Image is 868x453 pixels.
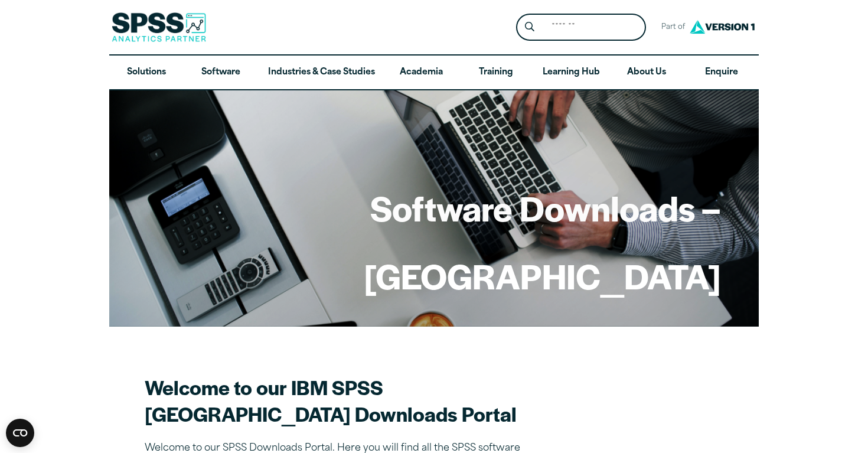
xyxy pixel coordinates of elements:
[525,22,534,32] svg: Search magnifying glass icon
[112,12,206,42] img: SPSS Analytics Partner
[609,56,684,90] a: About Us
[109,56,759,90] nav: Desktop version of site main menu
[684,56,759,90] a: Enquire
[516,14,646,41] form: Site Header Search Form
[655,19,687,36] span: Part of
[364,253,721,299] h1: [GEOGRAPHIC_DATA]
[687,16,758,38] img: Version1 Logo
[459,56,533,90] a: Training
[519,17,541,38] button: Search magnifying glass icon
[384,56,459,90] a: Academia
[259,56,384,90] a: Industries & Case Studies
[109,56,184,90] a: Solutions
[364,185,721,231] h1: Software Downloads –
[533,56,609,90] a: Learning Hub
[145,374,558,427] h2: Welcome to our IBM SPSS [GEOGRAPHIC_DATA] Downloads Portal
[6,419,34,447] button: Open CMP widget
[184,56,258,90] a: Software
